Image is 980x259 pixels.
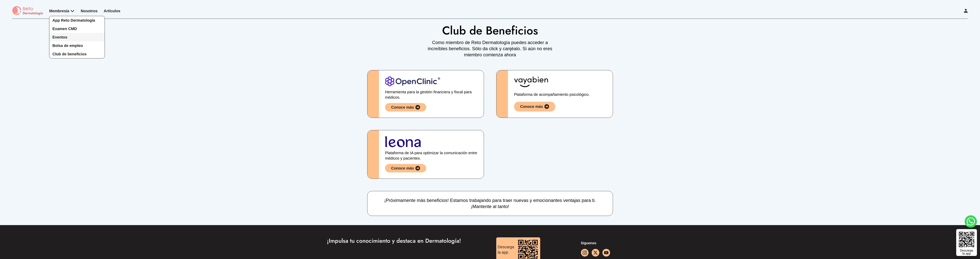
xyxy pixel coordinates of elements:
h3: ¡Impulsa tu conocimiento y destaca en Dermatología! [327,237,484,244]
div: Conoce más [391,166,414,171]
div: Descarga la app [496,243,516,257]
a: App Reto Dermatología [49,16,105,25]
span: Examen CMD [52,27,77,31]
div: Conoce más [391,105,414,110]
a: Eventos [49,33,105,41]
p: ¡Próximamente más beneficios! Estamos trabajando para traer nuevas y emocionantes ventajas para t... [380,197,601,210]
a: Examen CMD [49,25,105,33]
a: instagram button [581,249,589,257]
a: youtube icon [602,249,610,257]
h3: Plataforma de IA para optimizar la comunicación entre médicos y pacientes. [385,150,478,161]
span: Club de beneficios [52,52,87,56]
a: Bolsa de empleo [49,41,105,50]
img: Leona Health [385,136,440,147]
a: Artículos [104,9,120,13]
h3: Plataforma de acompañamiento psicológico. [514,92,590,99]
h3: Herramienta para la gestión financiera y fiscal para médicos. [385,89,478,100]
a: Nosotros [81,9,98,13]
a: whatsapp button [965,215,977,228]
span: Bolsa de empleo [52,43,83,48]
span: Eventos [52,35,67,39]
a: facebook button [592,249,599,257]
div: Membresía [49,8,75,14]
div: Conoce más [520,104,543,109]
h1: Club de Beneficios [327,19,653,36]
img: logo Reto dermatología [12,6,43,16]
div: Descarga la app [960,249,973,255]
p: Síguenos [581,240,653,246]
p: Como miembro de Reto Dermatología puedes acceder a increíbles beneficios. Sólo da click y canjéal... [426,39,555,58]
a: Club de beneficios [49,50,105,58]
img: Vayabien [514,76,569,87]
span: App Reto Dermatología [52,18,95,22]
img: OpenClinic [385,76,440,86]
